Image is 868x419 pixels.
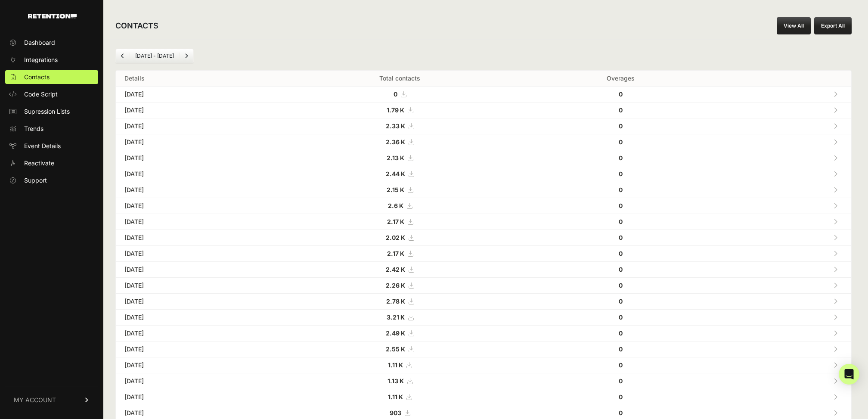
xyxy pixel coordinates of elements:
a: Previous [116,49,130,63]
strong: 0 [619,345,623,353]
a: 1.79 K [387,106,413,114]
strong: 2.02 K [386,234,405,241]
a: 903 [390,409,410,416]
a: 2.33 K [386,122,414,130]
strong: 2.33 K [386,122,405,130]
span: Supression Lists [24,107,70,116]
a: 3.21 K [387,313,413,321]
strong: 0 [619,250,623,257]
strong: 1.13 K [387,377,404,385]
a: 2.42 K [386,266,414,273]
a: 2.6 K [388,202,412,209]
strong: 0 [619,218,623,225]
strong: 2.17 K [387,250,404,257]
strong: 2.42 K [386,266,405,273]
a: 2.78 K [386,298,414,305]
img: Retention.com [28,14,77,19]
a: 1.11 K [388,393,412,400]
strong: 2.15 K [387,186,404,193]
strong: 0 [394,90,397,98]
a: 2.02 K [386,234,414,241]
td: [DATE] [116,150,276,166]
strong: 0 [619,138,623,146]
td: [DATE] [116,118,276,134]
strong: 0 [619,393,623,400]
a: 2.17 K [387,218,413,225]
span: Code Script [24,90,58,99]
td: [DATE] [116,230,276,246]
td: [DATE] [116,373,276,389]
a: 2.15 K [387,186,413,193]
strong: 2.17 K [387,218,404,225]
a: Next [180,49,193,63]
strong: 2.49 K [386,329,405,337]
strong: 0 [619,377,623,385]
strong: 0 [619,90,623,98]
a: Code Script [5,87,98,101]
a: 2.55 K [386,345,414,353]
a: Supression Lists [5,105,98,118]
td: [DATE] [116,87,276,102]
a: Event Details [5,139,98,153]
strong: 0 [619,234,623,241]
td: [DATE] [116,326,276,341]
a: 2.17 K [387,250,413,257]
span: Integrations [24,56,58,64]
span: Support [24,176,47,185]
th: Total contacts [276,71,524,87]
td: [DATE] [116,389,276,405]
a: 2.49 K [386,329,414,337]
td: [DATE] [116,357,276,373]
td: [DATE] [116,166,276,182]
strong: 0 [619,266,623,273]
td: [DATE] [116,102,276,118]
strong: 0 [619,282,623,289]
a: Support [5,174,98,187]
span: MY ACCOUNT [14,396,56,404]
strong: 0 [619,409,623,416]
strong: 1.79 K [387,106,404,114]
a: 2.13 K [387,154,413,161]
strong: 0 [619,361,623,369]
td: [DATE] [116,262,276,278]
td: [DATE] [116,198,276,214]
strong: 2.44 K [386,170,405,177]
a: View All [777,17,811,34]
a: MY ACCOUNT [5,387,98,413]
a: 2.36 K [386,138,414,146]
div: Open Intercom Messenger [839,364,859,385]
a: 1.11 K [388,361,412,369]
strong: 2.78 K [386,298,405,305]
td: [DATE] [116,341,276,357]
strong: 2.26 K [386,282,405,289]
td: [DATE] [116,246,276,262]
span: Contacts [24,73,50,81]
strong: 0 [619,106,623,114]
li: [DATE] - [DATE] [130,53,179,59]
th: Overages [524,71,717,87]
strong: 0 [619,186,623,193]
strong: 3.21 K [387,313,405,321]
strong: 0 [619,170,623,177]
td: [DATE] [116,182,276,198]
strong: 0 [619,329,623,337]
a: 1.13 K [387,377,412,385]
td: [DATE] [116,294,276,310]
a: 2.44 K [386,170,414,177]
strong: 0 [619,298,623,305]
strong: 0 [619,122,623,130]
td: [DATE] [116,214,276,230]
span: Dashboard [24,38,55,47]
strong: 0 [619,313,623,321]
strong: 1.11 K [388,393,403,400]
a: Contacts [5,70,98,84]
td: [DATE] [116,278,276,294]
a: Trends [5,122,98,136]
strong: 0 [619,202,623,209]
span: Reactivate [24,159,54,168]
strong: 903 [390,409,401,416]
strong: 2.55 K [386,345,405,353]
strong: 0 [619,154,623,161]
strong: 2.13 K [387,154,404,161]
td: [DATE] [116,134,276,150]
